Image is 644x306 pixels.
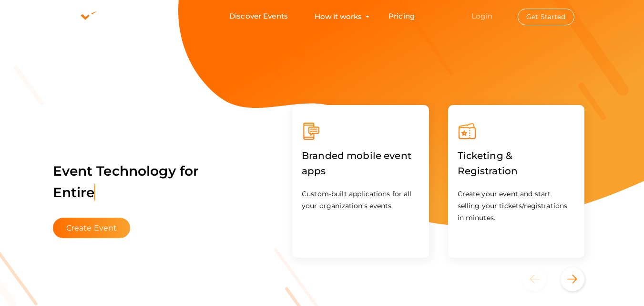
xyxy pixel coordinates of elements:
[458,188,575,224] p: Create your event and start selling your tickets/registrations in minutes.
[53,184,96,200] span: Entire
[302,141,419,186] label: Branded mobile event apps
[458,141,575,186] label: Ticketing & Registration
[458,167,575,176] a: Ticketing & Registration
[522,267,558,291] button: Previous
[471,11,492,21] a: Login
[53,218,131,238] button: Create Event
[53,148,199,215] label: Event Technology for
[388,8,415,25] a: Pricing
[312,8,365,25] button: How it works
[302,167,419,176] a: Branded mobile event apps
[302,188,419,212] p: Custom-built applications for all your organization’s events
[561,267,584,291] button: Next
[518,9,574,25] button: Get Started
[229,8,288,25] a: Discover Events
